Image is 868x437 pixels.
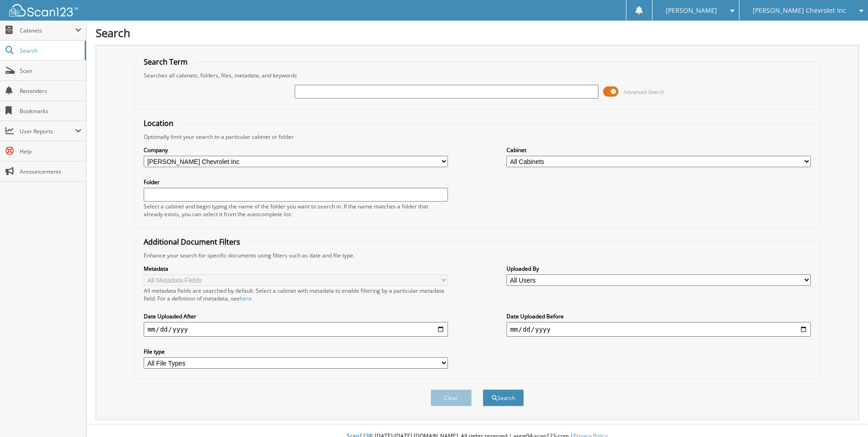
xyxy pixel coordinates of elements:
[144,146,448,154] label: Company
[144,322,448,337] input: start
[431,389,472,406] button: Clear
[507,312,811,320] label: Date Uploaded Before
[144,202,448,218] div: Select a cabinet and begin typing the name of the folder you want to search in. If the name match...
[20,127,75,135] span: User Reports
[20,107,81,115] span: Bookmarks
[144,348,448,355] label: File type
[144,265,448,273] label: Metadata
[139,133,815,141] div: Optionally limit your search to a particular cabinet or folder
[624,88,664,95] span: Advanced Search
[144,287,448,302] div: All metadata fields are searched by default. Select a cabinet with metadata to enable filtering b...
[139,71,815,79] div: Searches all cabinets, folders, files, metadata, and keywords
[483,389,524,406] button: Search
[753,8,846,13] span: [PERSON_NAME] Chevrolet Inc
[240,295,252,302] a: here
[20,147,81,155] span: Help
[20,67,81,75] span: Scan
[139,57,192,67] legend: Search Term
[507,146,811,154] label: Cabinet
[139,251,815,259] div: Enhance your search for specific documents using filters such as date and file type.
[507,265,811,273] label: Uploaded By
[139,237,245,247] legend: Additional Document Filters
[20,168,81,175] span: Announcements
[9,4,78,16] img: scan123-logo-white.svg
[666,8,717,13] span: [PERSON_NAME]
[144,178,448,186] label: Folder
[139,118,178,128] legend: Location
[96,25,859,40] h1: Search
[144,312,448,320] label: Date Uploaded After
[20,87,81,95] span: Reminders
[20,47,80,55] span: Search
[507,322,811,337] input: end
[20,27,75,34] span: Cabinets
